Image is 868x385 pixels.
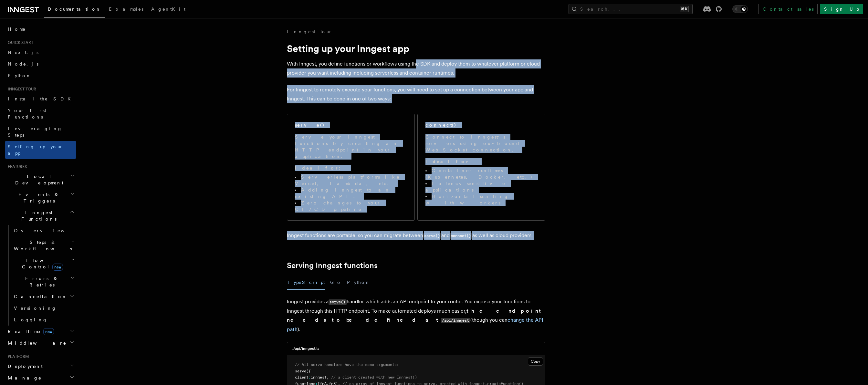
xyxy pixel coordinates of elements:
button: Inngest Functions [5,207,76,225]
p: With Inngest, you define functions or workflows using the SDK and deploy them to whatever platfor... [287,59,545,78]
span: Install the SDK [8,96,75,101]
button: TypeScript [287,275,325,290]
a: Leveraging Steps [5,123,76,141]
button: Middleware [5,337,76,349]
span: serve [295,369,306,373]
span: new [43,328,54,335]
span: Middleware [5,340,67,346]
li: Serverless platforms like Vercel, Lambda, etc. [295,174,407,187]
span: : [309,375,311,380]
a: Install the SDK [5,93,76,105]
span: Logging [14,317,47,322]
span: Cancellation [11,293,67,300]
button: Manage [5,372,76,384]
a: Serving Inngest functions [287,261,378,270]
a: Home [5,23,76,35]
p: For Inngest to remotely execute your functions, you will need to set up a connection between your... [287,85,545,103]
strong: Ideal for [425,159,469,164]
a: Setting up your app [5,141,76,159]
span: // All serve handlers have the same arguments: [295,362,399,367]
li: Horizontal scaling with workers [425,193,537,206]
a: Your first Functions [5,105,76,123]
span: , [327,375,329,380]
span: Node.js [8,61,38,67]
span: Examples [109,6,143,12]
span: Features [5,164,27,169]
span: Quick start [5,40,33,45]
h3: ./api/inngest.ts [292,346,319,351]
li: Adding Inngest to an existing API. [295,187,407,200]
button: Flow Controlnew [11,255,76,273]
h1: Setting up your Inngest app [287,43,545,54]
span: Platform [5,354,29,359]
span: Realtime [5,328,54,335]
a: Contact sales [758,4,818,14]
p: Serve your Inngest functions by creating an HTTP endpoint in your application. [295,134,407,160]
h2: serve() [295,122,325,128]
a: Overview [11,225,76,236]
button: Copy [528,357,543,366]
code: connect() [450,233,472,239]
span: Inngest tour [5,87,36,92]
a: Next.js [5,47,76,58]
li: Latency sensitive applications [425,180,537,193]
button: Python [347,275,371,290]
button: Local Development [5,171,76,189]
span: AgentKit [151,6,185,12]
li: Container runtimes (Kubernetes, Docker, etc.) [425,167,537,180]
span: Local Development [5,173,70,186]
div: Inngest Functions [5,225,76,326]
span: Your first Functions [8,108,46,120]
a: Examples [105,2,147,17]
span: Next.js [8,50,38,55]
a: Logging [11,314,76,326]
span: // a client created with new Inngest() [331,375,417,380]
button: Events & Triggers [5,189,76,207]
kbd: ⌘K [680,6,689,12]
span: Steps & Workflows [11,239,72,252]
a: AgentKit [147,2,189,17]
a: Node.js [5,58,76,70]
button: Errors & Retries [11,273,76,291]
strong: Ideal for [295,165,339,171]
code: serve() [329,299,347,305]
span: Home [8,26,26,32]
span: new [52,264,63,271]
button: Deployment [5,360,76,372]
li: Zero changes to your CI/CD pipeline [295,200,407,213]
span: Errors & Retries [11,275,70,288]
span: Overview [14,228,80,233]
span: Flow Control [11,257,71,270]
span: Inngest Functions [5,209,70,222]
code: /api/inngest [441,318,470,323]
button: Steps & Workflows [11,236,76,255]
span: Manage [5,375,42,381]
span: ({ [306,369,311,373]
span: Leveraging Steps [8,126,62,138]
a: Sign Up [820,4,863,14]
span: Events & Triggers [5,191,70,204]
code: serve() [423,233,441,239]
span: Setting up your app [8,144,63,156]
span: Versioning [14,306,57,311]
a: serve()Serve your Inngest functions by creating an HTTP endpoint in your application.Ideal for:Se... [287,114,415,221]
span: Documentation [48,6,101,12]
p: Inngest provides a handler which adds an API endpoint to your router. You expose your functions t... [287,297,545,334]
span: inngest [311,375,327,380]
p: Connect to Inngest's servers using out-bound WebSocket connection. [425,134,537,153]
button: Go [330,275,342,290]
a: Documentation [44,2,105,18]
span: client [295,375,309,380]
button: Toggle dark mode [732,5,748,13]
p: Inngest functions are portable, so you can migrate between and as well as cloud providers. [287,231,545,240]
span: Python [8,73,31,78]
span: Deployment [5,363,43,369]
p: : [295,165,407,171]
button: Search...⌘K [569,4,693,14]
p: : [425,158,537,165]
button: Cancellation [11,291,76,302]
a: Versioning [11,302,76,314]
a: Python [5,70,76,81]
h2: connect() [425,122,456,128]
button: Realtimenew [5,326,76,337]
